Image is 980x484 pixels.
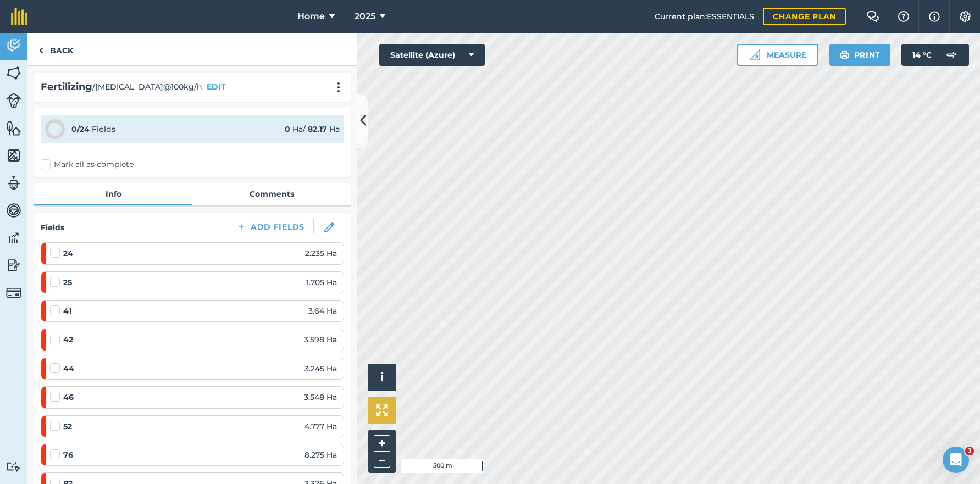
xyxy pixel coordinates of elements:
[304,420,337,432] span: 4.777 Ha
[308,124,327,134] strong: 82.17
[866,11,879,22] img: Two speech bubbles overlapping with the left bubble in the forefront
[228,219,313,235] button: Add Fields
[6,93,21,108] img: svg+xml;base64,PD94bWwgdmVyc2lvbj0iMS4wIiBlbmNvZGluZz0idXRmLTgiPz4KPCEtLSBHZW5lcmF0b3I6IEFkb2JlIE...
[655,10,754,23] span: Current plan : ESSENTIALS
[41,159,134,170] label: Mark all as complete
[38,44,43,57] img: svg+xml;base64,PHN2ZyB4bWxucz0iaHR0cDovL3d3dy53My5vcmcvMjAwMC9zdmciIHdpZHRoPSI5IiBoZWlnaHQ9IjI0Ii...
[63,449,73,461] strong: 76
[763,8,846,25] a: Change plan
[308,305,337,317] span: 3.64 Ha
[306,276,337,288] span: 1.705 Ha
[737,44,818,66] button: Measure
[374,452,390,468] button: –
[304,449,337,461] span: 8.275 Ha
[297,10,325,23] span: Home
[6,461,21,472] img: svg+xml;base64,PD94bWwgdmVyc2lvbj0iMS4wIiBlbmNvZGluZz0idXRmLTgiPz4KPCEtLSBHZW5lcmF0b3I6IEFkb2JlIE...
[897,11,910,22] img: A question mark icon
[304,391,337,403] span: 3.548 Ha
[92,81,202,93] span: / [MEDICAL_DATA]@100kg/h
[940,44,962,66] img: svg+xml;base64,PD94bWwgdmVyc2lvbj0iMS4wIiBlbmNvZGluZz0idXRmLTgiPz4KPCEtLSBHZW5lcmF0b3I6IEFkb2JlIE...
[41,221,64,233] h4: Fields
[6,175,21,191] img: svg+xml;base64,PD94bWwgdmVyc2lvbj0iMS4wIiBlbmNvZGluZz0idXRmLTgiPz4KPCEtLSBHZW5lcmF0b3I6IEFkb2JlIE...
[332,82,345,93] img: svg+xml;base64,PHN2ZyB4bWxucz0iaHR0cDovL3d3dy53My5vcmcvMjAwMC9zdmciIHdpZHRoPSIyMCIgaGVpZ2h0PSIyNC...
[6,120,21,136] img: svg+xml;base64,PHN2ZyB4bWxucz0iaHR0cDovL3d3dy53My5vcmcvMjAwMC9zdmciIHdpZHRoPSI1NiIgaGVpZ2h0PSI2MC...
[63,276,72,288] strong: 25
[829,44,891,66] button: Print
[6,285,21,301] img: svg+xml;base64,PD94bWwgdmVyc2lvbj0iMS4wIiBlbmNvZGluZz0idXRmLTgiPz4KPCEtLSBHZW5lcmF0b3I6IEFkb2JlIE...
[63,333,73,346] strong: 42
[207,81,226,93] button: EDIT
[901,44,969,66] button: 14 °C
[41,79,92,95] h2: Fertilizing
[6,37,21,54] img: svg+xml;base64,PD94bWwgdmVyc2lvbj0iMS4wIiBlbmNvZGluZz0idXRmLTgiPz4KPCEtLSBHZW5lcmF0b3I6IEFkb2JlIE...
[929,10,940,23] img: svg+xml;base64,PHN2ZyB4bWxucz0iaHR0cDovL3d3dy53My5vcmcvMjAwMC9zdmciIHdpZHRoPSIxNyIgaGVpZ2h0PSIxNy...
[368,364,396,391] button: i
[6,257,21,274] img: svg+xml;base64,PD94bWwgdmVyc2lvbj0iMS4wIiBlbmNvZGluZz0idXRmLTgiPz4KPCEtLSBHZW5lcmF0b3I6IEFkb2JlIE...
[285,124,290,134] strong: 0
[27,33,84,65] a: Back
[943,447,969,473] iframe: Intercom live chat
[912,44,932,66] span: 14 ° C
[324,222,334,232] img: svg+xml;base64,PHN2ZyB3aWR0aD0iMTgiIGhlaWdodD0iMTgiIHZpZXdCb3g9IjAgMCAxOCAxOCIgZmlsbD0ibm9uZSIgeG...
[63,305,71,317] strong: 41
[379,44,485,66] button: Satellite (Azure)
[6,147,21,164] img: svg+xml;base64,PHN2ZyB4bWxucz0iaHR0cDovL3d3dy53My5vcmcvMjAwMC9zdmciIHdpZHRoPSI1NiIgaGVpZ2h0PSI2MC...
[965,447,974,455] span: 3
[63,420,72,432] strong: 52
[71,123,115,135] div: Fields
[63,363,74,375] strong: 44
[63,391,74,403] strong: 46
[959,11,972,22] img: A cog icon
[34,183,192,204] a: Info
[11,8,27,25] img: fieldmargin Logo
[380,370,384,384] span: i
[304,333,337,346] span: 3.598 Ha
[71,124,90,134] strong: 0 / 24
[304,363,337,375] span: 3.245 Ha
[355,10,375,23] span: 2025
[374,435,390,452] button: +
[376,404,388,416] img: Four arrows, one pointing top left, one top right, one bottom right and the last bottom left
[749,49,760,60] img: Ruler icon
[839,48,850,62] img: svg+xml;base64,PHN2ZyB4bWxucz0iaHR0cDovL3d3dy53My5vcmcvMjAwMC9zdmciIHdpZHRoPSIxOSIgaGVpZ2h0PSIyNC...
[285,123,340,135] div: Ha / Ha
[6,202,21,219] img: svg+xml;base64,PD94bWwgdmVyc2lvbj0iMS4wIiBlbmNvZGluZz0idXRmLTgiPz4KPCEtLSBHZW5lcmF0b3I6IEFkb2JlIE...
[6,230,21,246] img: svg+xml;base64,PD94bWwgdmVyc2lvbj0iMS4wIiBlbmNvZGluZz0idXRmLTgiPz4KPCEtLSBHZW5lcmF0b3I6IEFkb2JlIE...
[6,65,21,81] img: svg+xml;base64,PHN2ZyB4bWxucz0iaHR0cDovL3d3dy53My5vcmcvMjAwMC9zdmciIHdpZHRoPSI1NiIgaGVpZ2h0PSI2MC...
[63,247,73,259] strong: 24
[305,247,337,259] span: 2.235 Ha
[192,183,351,204] a: Comments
